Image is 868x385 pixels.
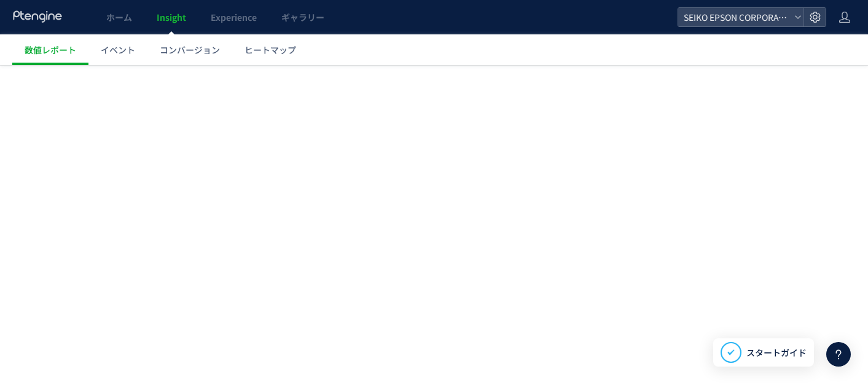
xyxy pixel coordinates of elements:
span: 数値レポート [25,44,76,56]
span: イベント [101,44,135,56]
span: Experience [211,11,257,23]
span: ヒートマップ [244,44,296,56]
span: コンバージョン [160,44,220,56]
span: Insight [157,11,186,23]
span: ホーム [106,11,132,23]
span: SEIKO EPSON CORPORATION [680,8,789,26]
span: スタートガイド [746,346,807,359]
span: ギャラリー [281,11,324,23]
